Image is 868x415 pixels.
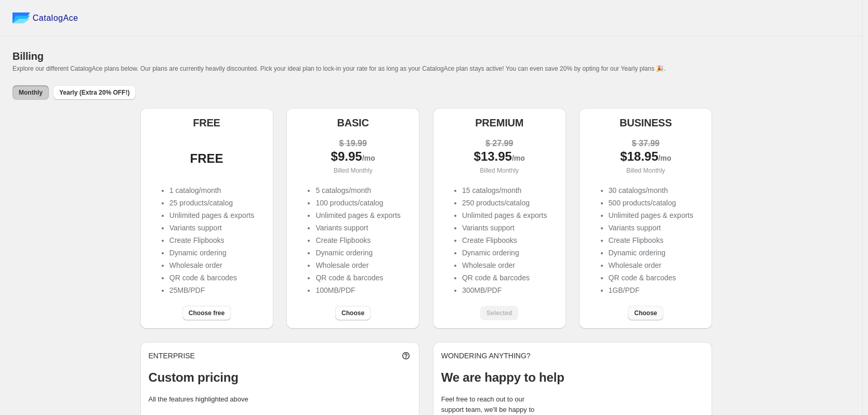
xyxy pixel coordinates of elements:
li: Wholesale order [609,260,693,270]
li: 100MB/PDF [315,285,400,295]
li: 1 catalog/month [169,185,254,196]
h5: PREMIUM [475,116,523,129]
li: Unlimited pages & exports [462,210,547,221]
button: Yearly (Extra 20% OFF!) [53,85,136,100]
li: QR code & barcodes [609,273,693,283]
div: FREE [149,153,265,164]
li: Unlimited pages & exports [609,210,693,221]
button: Choose [335,306,371,320]
li: Variants support [462,223,547,233]
span: /mo [512,154,525,162]
li: Unlimited pages & exports [169,210,254,221]
li: Dynamic ordering [169,248,254,258]
li: Dynamic ordering [315,248,400,258]
h5: BUSINESS [620,116,672,129]
li: Dynamic ordering [609,248,693,258]
li: Variants support [609,223,693,233]
span: Explore our different CatalogAce plans below. Our plans are currently heavily discounted. Pick yo... [12,65,666,72]
span: Choose [341,309,364,317]
h5: BASIC [337,116,369,129]
li: 250 products/catalog [462,198,547,208]
li: Create Flipbooks [169,235,254,245]
p: Custom pricing [149,369,412,386]
li: Variants support [315,223,400,233]
span: Choose [634,309,657,317]
button: Choose [628,306,663,320]
li: 500 products/catalog [609,198,693,208]
li: Create Flipbooks [462,235,547,245]
li: Variants support [169,223,254,233]
div: $ 13.95 [441,151,558,163]
span: Monthly [19,88,43,97]
p: Billed Monthly [295,165,411,176]
div: $ 9.95 [295,151,411,163]
span: CatalogAce [33,13,78,23]
li: 100 products/catalog [315,198,400,208]
button: Monthly [12,85,49,100]
li: Wholesale order [315,260,400,270]
button: Choose free [182,306,231,320]
span: Yearly (Extra 20% OFF!) [59,88,129,97]
span: /mo [659,154,672,162]
li: QR code & barcodes [169,273,254,283]
li: Dynamic ordering [462,248,547,258]
p: Billed Monthly [587,165,704,176]
li: 25MB/PDF [169,285,254,295]
li: Create Flipbooks [609,235,693,245]
li: Create Flipbooks [315,235,400,245]
li: QR code & barcodes [315,273,400,283]
li: Unlimited pages & exports [315,210,400,221]
span: Choose free [189,309,225,317]
span: Billing [12,50,44,62]
div: $ 19.99 [295,138,411,149]
p: ENTERPRISE [149,351,195,361]
label: All the features highlighted above [149,395,248,403]
li: 5 catalogs/month [315,185,400,196]
li: Wholesale order [169,260,254,270]
li: 300MB/PDF [462,285,547,295]
div: $ 18.95 [587,151,704,163]
li: 30 catalogs/month [609,185,693,196]
img: catalog ace [12,12,30,23]
p: Billed Monthly [441,165,558,176]
li: Wholesale order [462,260,547,270]
p: WONDERING ANYTHING? [441,351,704,361]
li: 15 catalogs/month [462,185,547,196]
div: $ 27.99 [441,138,558,149]
span: /mo [362,154,375,162]
li: 25 products/catalog [169,198,254,208]
p: We are happy to help [441,369,704,386]
li: QR code & barcodes [462,273,547,283]
li: 1GB/PDF [609,285,693,295]
div: $ 37.99 [587,138,704,149]
h5: FREE [193,116,220,129]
